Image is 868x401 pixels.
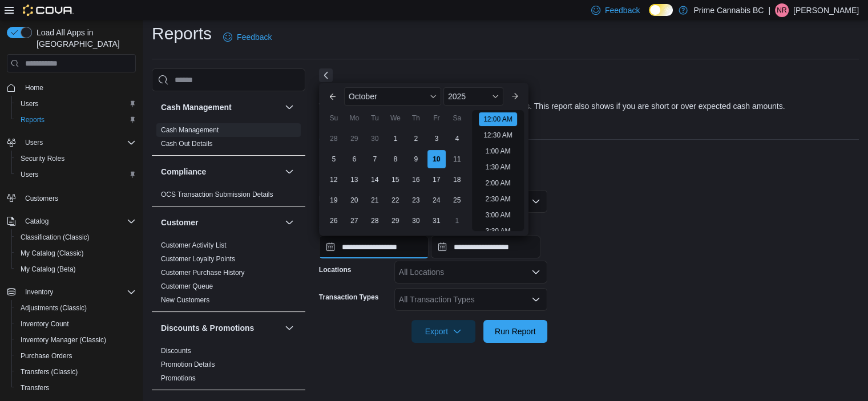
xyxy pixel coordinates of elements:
button: Users [2,135,140,151]
a: Adjustments (Classic) [16,301,91,315]
a: OCS Transaction Submission Details [161,191,273,199]
span: Export [418,320,469,343]
span: Customer Loyalty Points [161,254,235,264]
a: Feedback [219,26,276,48]
button: Inventory [2,284,140,300]
span: Home [25,83,43,92]
button: Cash Management [282,100,296,114]
button: Users [11,96,140,112]
h3: Discounts & Promotions [161,322,254,334]
span: New Customers [161,295,209,305]
a: Discounts [161,347,191,355]
li: 3:00 AM [481,208,515,222]
div: day-23 [407,191,425,209]
span: Customer Activity List [161,241,227,250]
span: Customers [25,194,58,203]
a: My Catalog (Beta) [16,262,80,276]
button: Previous Month [324,87,342,106]
div: day-31 [427,212,446,230]
span: Discounts [161,346,191,355]
a: Inventory Count [16,317,74,331]
h3: Compliance [161,166,206,177]
button: Customer [282,216,296,229]
span: Reports [16,113,136,127]
p: [PERSON_NAME] [793,3,859,17]
a: Classification (Classic) [16,230,94,244]
h3: Cash Management [161,102,232,113]
div: day-21 [366,191,384,209]
button: Adjustments (Classic) [11,300,140,316]
div: day-17 [427,171,446,189]
div: October, 2025 [324,128,467,231]
li: 1:30 AM [481,160,515,174]
button: Compliance [161,166,280,177]
span: Adjustments (Classic) [16,301,136,315]
div: day-29 [386,212,405,230]
button: Users [21,136,47,149]
span: Transfers [16,381,136,395]
a: Users [16,97,43,111]
span: Transfers [21,383,49,392]
button: Inventory [21,285,58,299]
div: Cash Management [152,123,305,155]
a: Customer Queue [161,282,213,290]
div: Discounts & Promotions [152,344,305,390]
span: Promotions [161,374,196,383]
div: day-16 [407,171,425,189]
div: day-28 [366,212,384,230]
a: Home [21,81,48,95]
div: Th [407,109,425,127]
div: day-1 [386,129,405,148]
span: Purchase Orders [16,349,136,363]
a: Customers [21,192,63,205]
input: Press the down key to enter a popover containing a calendar. Press the escape key to close the po... [319,236,429,258]
span: Cash Management [161,125,219,135]
a: Customer Loyalty Points [161,255,235,263]
a: Customer Activity List [161,241,227,249]
button: Open list of options [531,295,540,304]
button: Home [2,79,140,96]
span: October [349,92,377,101]
div: day-4 [448,129,466,148]
button: Security Roles [11,151,140,167]
div: day-30 [366,129,384,148]
li: 2:30 AM [481,192,515,206]
button: Customer [161,217,280,228]
div: Button. Open the month selector. October is currently selected. [344,87,441,106]
div: day-30 [407,212,425,230]
a: New Customers [161,296,209,304]
button: Customers [2,189,140,206]
span: My Catalog (Beta) [16,262,136,276]
span: Inventory [21,285,136,299]
button: Compliance [282,165,296,179]
div: Button. Open the year selector. 2025 is currently selected. [443,87,503,106]
div: day-11 [448,150,466,168]
div: day-5 [325,150,343,168]
button: Inventory Manager (Classic) [11,332,140,348]
div: Fr [427,109,446,127]
button: Reports [11,112,140,128]
span: Feedback [605,5,640,16]
div: day-15 [386,171,405,189]
span: Users [16,168,136,181]
a: My Catalog (Classic) [16,246,88,260]
span: Promotion Details [161,360,215,369]
span: OCS Transaction Submission Details [161,190,273,199]
a: Promotion Details [161,361,215,368]
div: day-14 [366,171,384,189]
a: Inventory Manager (Classic) [16,333,111,347]
span: Customer Purchase History [161,268,245,277]
div: Su [325,109,343,127]
button: Cash Management [161,102,280,113]
label: Locations [319,265,352,274]
div: day-28 [325,129,343,148]
span: Catalog [21,214,136,228]
div: day-19 [325,191,343,209]
span: Run Report [495,326,536,337]
li: 1:00 AM [481,144,515,158]
span: My Catalog (Classic) [16,246,136,260]
span: Users [16,97,136,111]
div: day-22 [386,191,405,209]
span: Inventory Count [21,319,69,329]
span: 2025 [448,92,466,101]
